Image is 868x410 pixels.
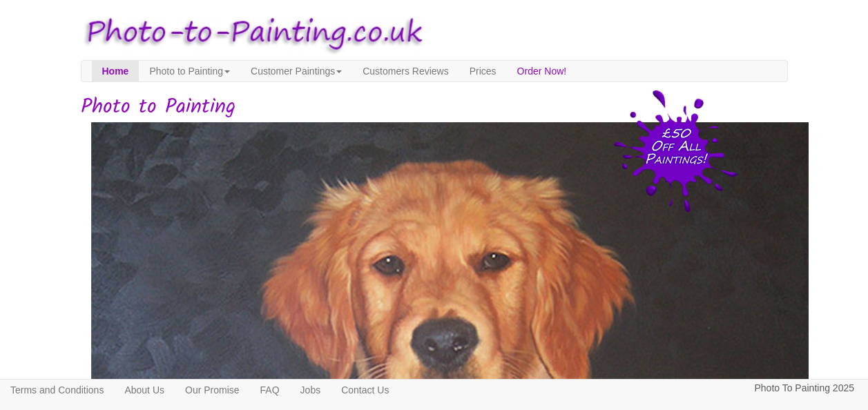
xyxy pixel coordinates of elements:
[175,380,250,400] a: Our Promise
[459,61,507,81] a: Prices
[290,380,331,400] a: Jobs
[92,61,139,81] a: Home
[74,7,427,60] img: Photo to Painting
[240,61,352,81] a: Customer Paintings
[250,380,290,400] a: FAQ
[81,96,788,119] h1: Photo to Painting
[352,61,459,81] a: Customers Reviews
[331,380,399,400] a: Contact Us
[507,61,577,81] a: Order Now!
[139,61,240,81] a: Photo to Painting
[754,380,854,397] p: Photo To Painting 2025
[613,90,737,213] img: 50 pound price drop
[114,380,175,400] a: About Us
